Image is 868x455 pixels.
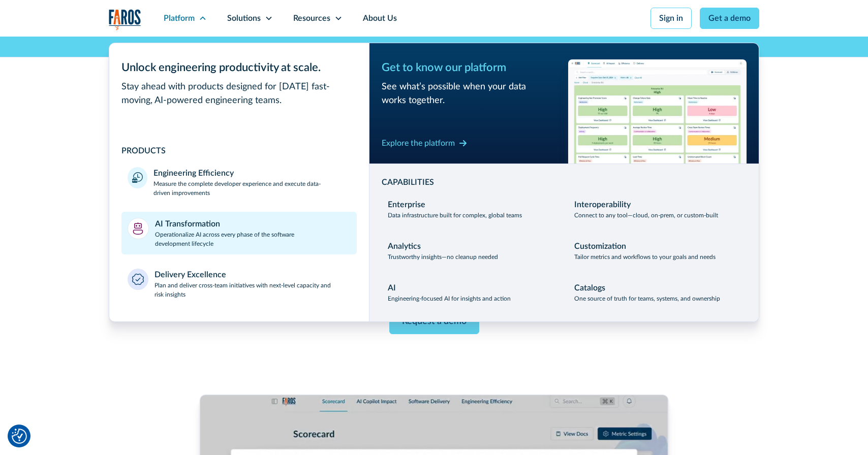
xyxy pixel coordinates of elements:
[154,269,226,281] div: Delivery Excellence
[568,59,747,164] img: Workflow productivity trends heatmap chart
[153,167,234,179] div: Engineering Efficiency
[574,199,631,211] div: Interoperability
[109,9,141,30] a: home
[382,192,560,226] a: EnterpriseData infrastructure built for complex, global teams
[382,59,560,76] div: Get to know our platform
[382,137,455,149] div: Explore the platform
[574,282,605,294] div: Catalogs
[121,212,357,254] a: AI TransformationOperationalize AI across every phase of the software development lifecycle
[227,12,261,24] div: Solutions
[382,80,560,108] div: See what’s possible when your data works together.
[382,234,560,268] a: AnalyticsTrustworthy insights—no cleanup needed
[121,145,357,157] div: PRODUCTS
[382,135,467,151] a: Explore the platform
[109,37,759,322] nav: Platform
[388,211,522,220] p: Data infrastructure built for complex, global teams
[574,294,720,303] p: One source of truth for teams, systems, and ownership
[155,218,220,230] div: AI Transformation
[574,252,716,262] p: Tailor metrics and workflows to your goals and needs
[388,199,425,211] div: Enterprise
[121,263,357,305] a: Delivery ExcellencePlan and deliver cross-team initiatives with next-level capacity and risk insi...
[388,240,421,252] div: Analytics
[568,234,747,268] a: CustomizationTailor metrics and workflows to your goals and needs
[388,252,498,262] p: Trustworthy insights—no cleanup needed
[293,12,330,24] div: Resources
[12,429,27,444] img: Revisit consent button
[568,192,747,226] a: InteroperabilityConnect to any tool—cloud, on-prem, or custom-built
[121,161,357,204] a: Engineering EfficiencyMeasure the complete developer experience and execute data-driven improvements
[155,230,351,248] p: Operationalize AI across every phase of the software development lifecycle
[164,12,195,24] div: Platform
[700,8,759,29] a: Get a demo
[389,309,479,334] a: Request a demo
[121,80,357,108] div: Stay ahead with products designed for [DATE] fast-moving, AI-powered engineering teams.
[568,276,747,309] a: CatalogsOne source of truth for teams, systems, and ownership
[109,9,141,30] img: Logo of the analytics and reporting company Faros.
[154,281,351,299] p: Plan and deliver cross-team initiatives with next-level capacity and risk insights
[650,8,692,29] a: Sign in
[574,211,718,220] p: Connect to any tool—cloud, on-prem, or custom-built
[382,176,747,188] div: CAPABILITIES
[388,282,396,294] div: AI
[388,294,511,303] p: Engineering-focused AI for insights and action
[574,240,626,252] div: Customization
[12,429,27,444] button: Cookie Settings
[153,179,351,198] p: Measure the complete developer experience and execute data-driven improvements
[121,59,357,76] div: Unlock engineering productivity at scale.
[382,276,560,309] a: AIEngineering-focused AI for insights and action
